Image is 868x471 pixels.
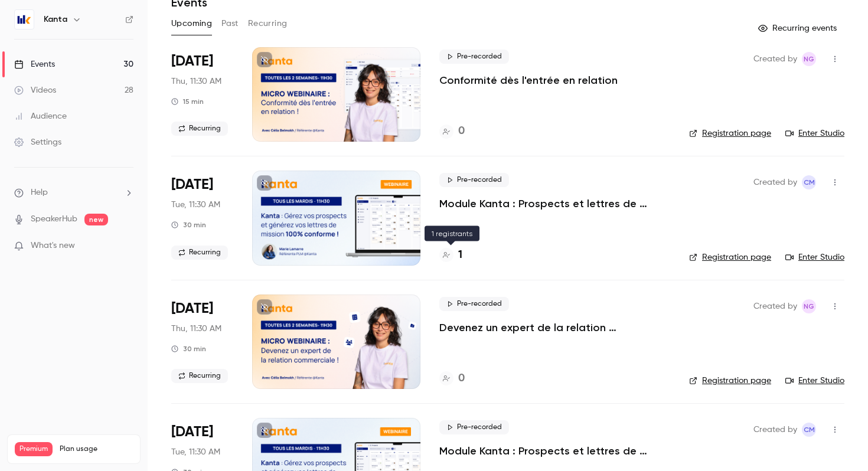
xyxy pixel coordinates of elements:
div: 30 min [171,220,206,230]
button: Upcoming [171,14,212,33]
span: Tue, 11:30 AM [171,199,220,211]
a: Registration page [689,251,771,263]
img: Kanta [15,10,34,29]
div: Sep 4 Thu, 11:30 AM (Europe/Paris) [171,47,233,142]
a: Module Kanta : Prospects et lettres de mission [439,197,670,211]
div: Sep 9 Tue, 11:30 AM (Europe/Paris) [171,171,233,265]
span: Pre-recorded [439,420,509,434]
a: Devenez un expert de la relation commerciale ! [439,320,670,335]
a: 1 [439,247,462,263]
span: Charlotte MARTEL [802,175,816,189]
h4: 0 [458,371,465,387]
div: Videos [14,84,56,96]
span: Recurring [171,246,228,260]
span: CM [804,423,815,437]
a: Registration page [689,127,771,139]
span: Plan usage [60,444,133,454]
span: Recurring [171,369,228,383]
button: Past [221,14,239,33]
span: Pre-recorded [439,50,509,64]
a: Registration page [689,375,771,387]
div: Audience [14,110,67,122]
a: Enter Studio [785,251,844,263]
button: Recurring [248,14,288,33]
span: Created by [753,299,797,313]
a: SpeakerHub [31,213,77,225]
a: 0 [439,123,465,139]
span: Premium [15,442,53,456]
span: Created by [753,175,797,189]
span: Pre-recorded [439,173,509,187]
span: Nicolas Guitard [802,299,816,313]
h6: Kanta [44,14,67,25]
a: Conformité dès l'entrée en relation [439,73,618,87]
a: Enter Studio [785,127,844,139]
button: Recurring events [753,19,844,38]
span: Nicolas Guitard [802,52,816,66]
span: Recurring [171,122,228,136]
span: [DATE] [171,299,213,318]
span: What's new [31,240,75,252]
div: Settings [14,136,61,148]
span: [DATE] [171,175,213,194]
span: NG [804,52,814,66]
div: Events [14,58,55,70]
h4: 0 [458,123,465,139]
span: Pre-recorded [439,297,509,311]
span: NG [804,299,814,313]
span: Thu, 11:30 AM [171,76,221,87]
span: Tue, 11:30 AM [171,446,220,458]
a: Enter Studio [785,375,844,387]
span: [DATE] [171,423,213,441]
span: Charlotte MARTEL [802,423,816,437]
div: 15 min [171,97,204,106]
span: Help [31,187,48,199]
span: Created by [753,52,797,66]
span: Thu, 11:30 AM [171,323,221,335]
span: [DATE] [171,52,213,71]
li: help-dropdown-opener [14,187,133,199]
a: Module Kanta : Prospects et lettres de mission [439,444,670,458]
h4: 1 [458,247,462,263]
a: 0 [439,371,465,387]
div: 30 min [171,344,206,354]
span: Created by [753,423,797,437]
div: Sep 11 Thu, 11:30 AM (Europe/Paris) [171,295,233,389]
span: CM [804,175,815,189]
span: new [84,214,108,225]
